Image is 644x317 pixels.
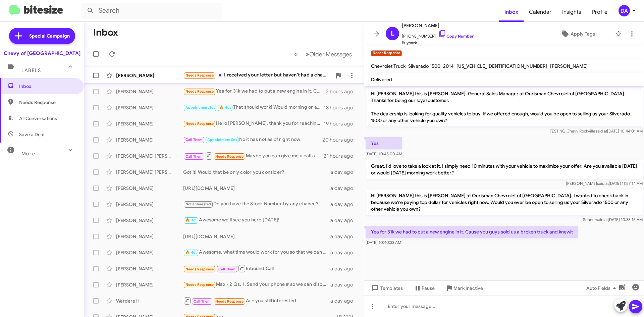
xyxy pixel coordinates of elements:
[371,63,406,69] span: Chevrolet Truck
[185,218,197,222] span: 🔥 Hot
[402,40,474,46] span: Buyback
[185,105,215,110] span: Appointment Set
[290,47,356,61] nav: Page navigation example
[185,121,214,126] span: Needs Response
[550,128,643,134] span: TESTING Chevy Rockville [DATE] 10:44:01 AM
[597,181,609,186] span: said at
[116,120,183,127] div: [PERSON_NAME]
[183,249,330,256] div: Awesome, what time would work for you so that we can have the car ready?
[183,281,330,288] div: Max - 2 Qs. 1. Send your phone # so we can discuss price. 2. Do you need original lien release le...
[557,2,587,22] a: Insights
[364,282,408,294] button: Templates
[116,169,183,175] div: [PERSON_NAME] [PERSON_NAME]
[330,185,359,192] div: a day ago
[583,217,643,222] span: Sender [DATE] 10:38:15 AM
[116,185,183,192] div: [PERSON_NAME]
[207,138,237,142] span: Appointment Set
[619,5,630,16] div: DA
[219,105,231,110] span: 🔥 Hot
[440,282,488,294] button: Mark Inactive
[366,160,643,179] p: Great, I'd love to take a look at it. I simply need 10 minutes with your vehicle to maximize your...
[586,282,619,294] span: Auto Fields
[116,233,183,240] div: [PERSON_NAME]
[116,265,183,272] div: [PERSON_NAME]
[499,2,524,22] span: Inbox
[408,282,440,294] button: Pause
[422,282,435,294] span: Pause
[366,226,578,238] p: Yea for 31k we had to put a new engine in it. Cause you guys sold us a broken truck and knewit
[524,2,557,22] a: Calendar
[324,104,359,111] div: 18 hours ago
[215,299,244,304] span: Needs Response
[550,63,588,69] span: [PERSON_NAME]
[326,88,359,95] div: 2 hours ago
[330,249,359,256] div: a day ago
[185,73,214,77] span: Needs Response
[366,240,401,245] span: [DATE] 10:40:33 AM
[116,201,183,208] div: [PERSON_NAME]
[183,216,330,224] div: Awesome we'll see you here [DATE]!
[194,299,211,304] span: Call Them
[116,217,183,224] div: [PERSON_NAME]
[4,50,80,57] div: Chevy of [GEOGRAPHIC_DATA]
[183,185,330,192] div: [URL][DOMAIN_NAME]
[183,71,332,79] div: I received your letter but haven't had a chance to call yet
[116,72,183,79] div: [PERSON_NAME]
[324,153,359,159] div: 21 hours ago
[116,249,183,256] div: [PERSON_NAME]
[185,154,203,159] span: Call Them
[29,33,70,39] span: Special Campaign
[19,83,76,90] span: Inbox
[183,104,324,111] div: That should work! Would morning or afternoon be best for you?
[21,67,41,73] span: Labels
[183,136,322,144] div: No it has not as of right now
[402,30,474,40] span: [PHONE_NUMBER]
[215,154,244,159] span: Needs Response
[587,2,613,22] a: Profile
[218,267,236,271] span: Call Them
[183,88,326,95] div: Yea for 31k we had to put a new engine in it. Cause you guys sold us a broken truck and knewit
[366,137,402,149] p: Yes
[183,264,330,273] div: Inbound Call
[183,233,330,240] div: [URL][DOMAIN_NAME]
[294,50,298,58] span: «
[116,153,183,159] div: [PERSON_NAME] [PERSON_NAME]
[185,282,214,287] span: Needs Response
[93,27,118,38] h1: Inbox
[566,181,643,186] span: [PERSON_NAME] [DATE] 11:57:14 AM
[290,47,302,61] button: Previous
[543,28,612,40] button: Apply Tags
[595,128,607,134] span: said at
[370,282,403,294] span: Templates
[81,3,222,19] input: Search
[116,298,183,304] div: Wardere H
[19,99,76,106] span: Needs Response
[324,120,359,127] div: 19 hours ago
[306,50,309,58] span: »
[185,202,211,206] span: Not-Interested
[116,104,183,111] div: [PERSON_NAME]
[309,51,352,58] span: Older Messages
[330,298,359,304] div: a day ago
[443,63,454,69] span: 2014
[613,5,637,16] button: DA
[185,267,214,271] span: Needs Response
[116,137,183,143] div: [PERSON_NAME]
[453,282,483,294] span: Mark Inactive
[19,115,57,122] span: All Conversations
[366,88,643,126] p: Hi [PERSON_NAME] this is [PERSON_NAME], General Sales Manager at Ourisman Chevrolet of [GEOGRAPHI...
[19,131,44,138] span: Save a Deal
[408,63,440,69] span: Silverado 1500
[183,200,330,208] div: Do you have the Stock Number by any chance?
[330,169,359,175] div: a day ago
[9,28,75,44] a: Special Campaign
[185,138,203,142] span: Call Them
[330,217,359,224] div: a day ago
[366,190,643,215] p: Hi [PERSON_NAME] this is [PERSON_NAME] at Ourisman Chevrolet of [GEOGRAPHIC_DATA]. I wanted to ch...
[457,63,547,69] span: [US_VEHICLE_IDENTIFICATION_NUMBER]
[330,265,359,272] div: a day ago
[183,120,324,127] div: Hello [PERSON_NAME], thank you for reaching out. I'm interested in trading in my suburban but the...
[330,201,359,208] div: a day ago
